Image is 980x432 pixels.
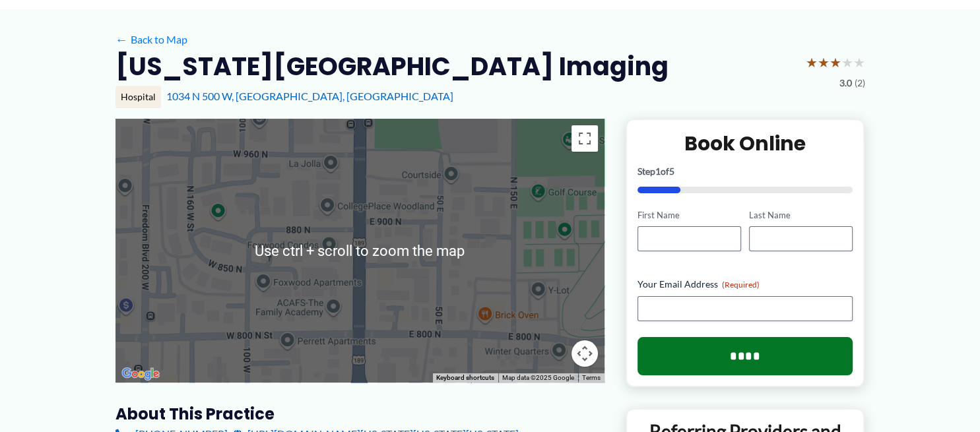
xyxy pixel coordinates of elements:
div: Hospital [115,86,161,108]
a: Open this area in Google Maps (opens a new window) [119,365,162,383]
span: ← [115,33,128,46]
span: ★ [818,50,830,75]
span: (2) [855,75,865,92]
button: Map camera controls [572,340,598,367]
span: Map data ©2025 Google [502,374,574,381]
button: Toggle fullscreen view [572,125,598,152]
span: ★ [806,50,818,75]
span: ★ [841,50,853,75]
a: ←Back to Map [115,30,187,49]
span: (Required) [722,280,760,290]
label: First Name [637,209,741,222]
p: Step of [637,167,853,176]
img: Google [119,365,162,383]
h3: About this practice [115,404,604,424]
h2: Book Online [637,131,853,156]
span: ★ [853,50,865,75]
a: Terms (opens in new tab) [582,374,601,381]
span: ★ [830,50,841,75]
button: Keyboard shortcuts [436,373,494,383]
label: Your Email Address [637,278,853,291]
span: 5 [669,166,674,177]
label: Last Name [749,209,853,222]
span: 3.0 [839,75,852,92]
h2: [US_STATE][GEOGRAPHIC_DATA] Imaging [115,50,669,82]
a: 1034 N 500 W, [GEOGRAPHIC_DATA], [GEOGRAPHIC_DATA] [166,90,453,102]
span: 1 [655,166,661,177]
